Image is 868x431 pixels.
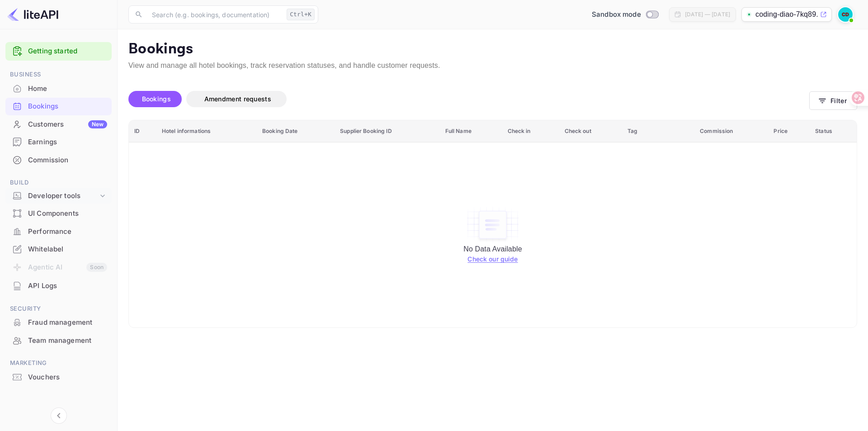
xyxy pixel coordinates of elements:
[5,42,112,61] div: Getting started
[5,152,112,168] a: Commission
[5,116,112,133] div: CustomersNew
[5,205,112,222] a: UI Components
[28,372,107,383] div: Vouchers
[5,116,112,133] a: CustomersNew
[5,332,112,350] div: Team management
[128,40,857,58] p: Bookings
[28,46,107,57] a: Getting started
[5,223,112,240] a: Performance
[51,407,67,424] button: Collapse navigation
[5,358,112,368] span: Marketing
[28,101,107,112] div: Bookings
[28,119,107,130] div: Customers
[5,80,112,98] div: Home
[28,208,107,219] div: UI Components
[810,120,857,142] th: Status
[28,336,107,346] div: Team management
[592,9,641,20] span: Sandbox mode
[502,120,559,142] th: Check in
[5,178,112,188] span: Build
[5,277,112,295] div: API Logs
[156,120,257,142] th: Hotel informations
[685,10,730,19] div: [DATE] — [DATE]
[838,7,853,22] img: coding diao
[7,7,58,22] img: LiteAPI logo
[28,155,107,166] div: Commission
[335,120,439,142] th: Supplier Booking ID
[5,98,112,114] a: Bookings
[467,255,518,263] a: Check our guide
[768,120,810,142] th: Price
[5,369,112,386] div: Vouchers
[146,5,283,24] input: Search (e.g. bookings, documentation)
[257,120,335,142] th: Booking Date
[694,120,768,142] th: Commission
[440,120,502,142] th: Full Name
[129,120,857,327] table: booking table
[809,91,857,110] button: Filter
[622,120,694,142] th: Tag
[5,332,112,349] a: Team management
[5,277,112,294] a: API Logs
[5,205,112,223] div: UI Components
[5,98,112,115] div: Bookings
[5,241,112,257] a: Whitelabel
[5,152,112,169] div: Commission
[588,9,662,20] div: Switch to Production mode
[88,120,107,128] div: New
[5,314,112,331] a: Fraud management
[466,206,520,244] img: empty-state-table.svg
[287,9,315,20] div: Ctrl+K
[129,120,156,142] th: ID
[28,227,107,237] div: Performance
[5,133,112,151] div: Earnings
[28,84,107,94] div: Home
[559,120,623,142] th: Check out
[755,9,818,20] p: coding-diao-7kq89.nuit...
[5,133,112,150] a: Earnings
[28,137,107,147] div: Earnings
[5,70,112,80] span: Business
[28,244,107,255] div: Whitelabel
[5,304,112,314] span: Security
[5,369,112,385] a: Vouchers
[142,95,171,103] span: Bookings
[128,91,809,107] div: account-settings tabs
[5,241,112,258] div: Whitelabel
[28,191,98,201] div: Developer tools
[463,244,522,255] p: No Data Available
[5,223,112,241] div: Performance
[5,314,112,332] div: Fraud management
[128,60,857,71] p: View and manage all hotel bookings, track reservation statuses, and handle customer requests.
[28,317,107,328] div: Fraud management
[5,188,112,204] div: Developer tools
[204,95,271,103] span: Amendment requests
[5,80,112,97] a: Home
[28,281,107,291] div: API Logs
